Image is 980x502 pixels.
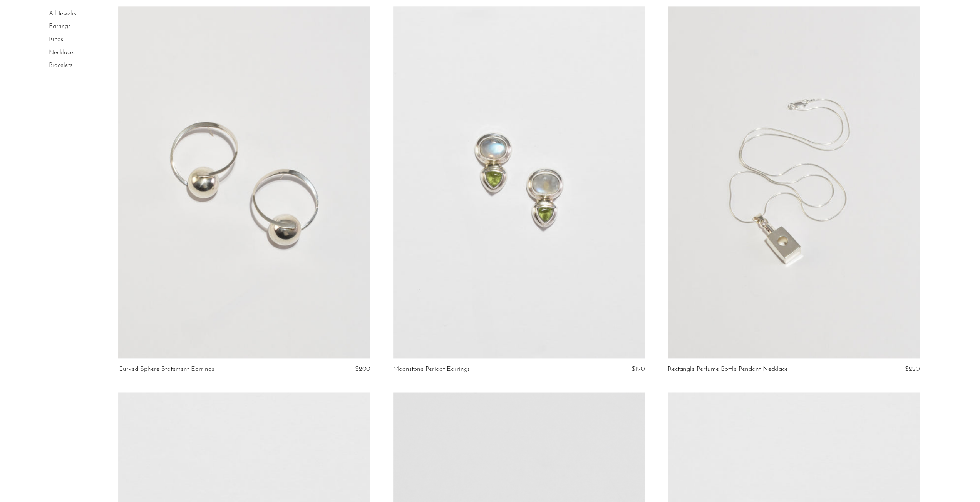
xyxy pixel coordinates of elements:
[118,366,214,373] a: Curved Sphere Statement Earrings
[49,11,77,17] a: All Jewelry
[393,366,470,373] a: Moonstone Peridot Earrings
[49,62,72,68] a: Bracelets
[632,366,645,372] span: $190
[49,37,63,43] a: Rings
[905,366,920,372] span: $220
[355,366,370,372] span: $200
[49,24,70,30] a: Earrings
[668,366,788,373] a: Rectangle Perfume Bottle Pendant Necklace
[49,50,75,56] a: Necklaces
